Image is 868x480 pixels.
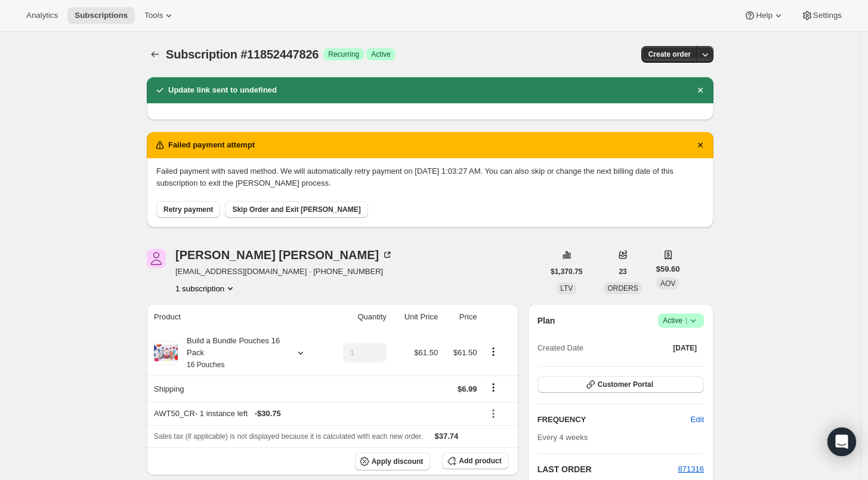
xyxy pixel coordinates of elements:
[641,46,698,63] button: Create order
[673,343,697,353] span: [DATE]
[484,345,503,358] button: Product actions
[663,315,699,327] span: Active
[666,340,704,356] button: [DATE]
[414,348,438,357] span: $61.50
[692,82,709,99] button: Dismiss notification
[147,249,166,268] span: Kate Sherrer
[371,50,391,59] span: Active
[328,50,359,59] span: Recurring
[225,201,367,218] button: Skip Order and Exit [PERSON_NAME]
[168,139,255,151] h2: Failed payment attempt
[168,84,277,96] h2: Update link sent to undefined
[619,267,626,276] span: 23
[656,263,680,275] span: $59.60
[691,414,704,426] span: Edit
[75,11,128,20] span: Subscriptions
[326,304,390,330] th: Quantity
[551,267,582,276] span: $1,370.75
[827,427,856,456] div: Open Intercom Messenger
[678,464,704,473] a: 871316
[756,11,772,20] span: Help
[175,249,393,261] div: [PERSON_NAME] [PERSON_NAME]
[538,315,555,327] h2: Plan
[678,463,704,475] button: 871316
[598,380,653,389] span: Customer Portal
[684,410,711,429] button: Edit
[178,335,285,371] div: Build a Bundle Pouches 16 Pack
[390,304,441,330] th: Unit Price
[692,137,709,153] button: Dismiss notification
[166,48,319,61] span: Subscription #11852447826
[543,263,589,280] button: $1,370.75
[648,50,691,59] span: Create order
[435,432,459,441] span: $37.74
[154,408,477,420] div: AWT50_CR - 1 instance left
[175,266,393,278] span: [EMAIL_ADDRESS][DOMAIN_NAME] · [PHONE_NUMBER]
[175,282,236,294] button: Product actions
[458,384,477,393] span: $6.99
[67,7,135,24] button: Subscriptions
[19,7,65,24] button: Analytics
[137,7,182,24] button: Tools
[453,348,477,357] span: $61.50
[147,304,326,330] th: Product
[26,11,58,20] span: Analytics
[441,304,480,330] th: Price
[560,284,573,293] span: LTV
[538,414,691,426] h2: FREQUENCY
[255,408,281,420] span: - $30.75
[538,376,704,393] button: Customer Portal
[232,205,360,214] span: Skip Order and Exit [PERSON_NAME]
[794,7,849,24] button: Settings
[538,463,678,475] h2: LAST ORDER
[459,456,501,466] span: Add product
[144,11,163,20] span: Tools
[355,453,431,470] button: Apply discount
[147,46,163,63] button: Subscriptions
[685,316,687,325] span: |
[660,279,675,288] span: AOV
[163,205,213,214] span: Retry payment
[484,381,503,394] button: Shipping actions
[187,361,224,369] small: 16 Pouches
[607,284,638,293] span: ORDERS
[538,342,583,354] span: Created Date
[538,433,588,442] span: Every 4 weeks
[147,376,326,402] th: Shipping
[156,201,220,218] button: Retry payment
[156,165,704,189] p: Failed payment with saved method. We will automatically retry payment on [DATE] 1:03:27 AM. You c...
[372,457,424,466] span: Apply discount
[611,263,634,280] button: 23
[154,432,423,441] span: Sales tax (if applicable) is not displayed because it is calculated with each new order.
[737,7,791,24] button: Help
[442,453,508,469] button: Add product
[813,11,842,20] span: Settings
